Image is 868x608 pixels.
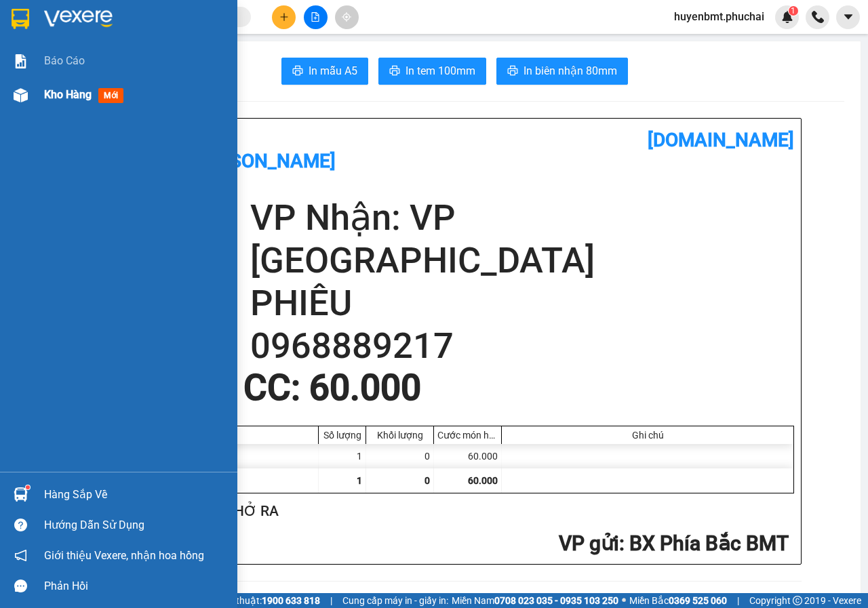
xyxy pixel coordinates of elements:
span: CC : [127,91,146,105]
span: Hỗ trợ kỹ thuật: [195,593,320,608]
span: VP gửi [559,531,619,555]
span: huyenbmt.phuchai [663,8,775,25]
div: BX Phía Bắc BMT [12,12,120,44]
span: ⚪️ [622,598,626,603]
span: Miền Nam [452,593,618,608]
span: aim [342,12,351,22]
img: solution-icon [14,54,28,68]
b: [PERSON_NAME] [189,150,336,172]
span: file-add [311,12,320,22]
div: PHIÊU [130,44,267,60]
img: phone-icon [812,11,824,23]
h2: 0968889217 [250,325,794,367]
span: printer [389,65,400,78]
h2: Người gửi: XE DV CHỞ RA [115,500,789,523]
div: Hướng dẫn sử dụng [44,515,227,535]
span: Báo cáo [44,52,85,69]
div: 60.000 [434,444,502,468]
span: Kho hàng [44,88,92,101]
button: aim [335,5,359,29]
span: | [330,593,332,608]
span: 60.000 [468,475,498,486]
div: Khối lượng [370,430,430,441]
span: printer [292,65,303,78]
span: question-circle [14,519,27,531]
button: printerIn mẫu A5 [281,58,368,85]
span: In biên nhận 80mm [524,62,617,79]
div: 0968889217 [130,60,267,79]
span: | [737,593,739,608]
sup: 1 [789,6,798,16]
span: In mẫu A5 [309,62,357,79]
div: 0 [366,444,434,468]
button: caret-down [836,5,860,29]
span: printer [507,65,518,78]
span: message [14,580,27,592]
span: 1 [357,475,362,486]
span: 0 [425,475,430,486]
button: printerIn biên nhận 80mm [496,58,628,85]
span: mới [98,88,123,103]
img: warehouse-icon [14,487,28,502]
button: file-add [304,5,328,29]
div: Số lượng [322,430,362,441]
button: printerIn tem 100mm [378,58,486,85]
button: plus [272,5,296,29]
div: XE DV CHỞ RA [12,44,120,60]
div: Ghi chú [505,430,790,441]
span: Nhận: [130,13,162,27]
b: [DOMAIN_NAME] [648,129,794,151]
span: In tem 100mm [406,62,475,79]
div: Cước món hàng [437,430,498,441]
img: logo-vxr [12,9,29,29]
img: icon-new-feature [781,11,793,23]
div: 1 [319,444,366,468]
div: 60.000 [127,87,269,106]
h2: : BX Phía Bắc BMT [115,530,789,558]
h2: VP Nhận: VP [GEOGRAPHIC_DATA] [250,197,794,282]
span: copyright [793,596,802,605]
sup: 1 [26,485,30,489]
div: Hàng sắp về [44,485,227,505]
span: Giới thiệu Vexere, nhận hoa hồng [44,547,204,564]
img: warehouse-icon [14,88,28,102]
div: Phản hồi [44,576,227,596]
h2: PHIÊU [250,282,794,325]
strong: 1900 633 818 [262,595,320,606]
span: Cung cấp máy in - giấy in: [342,593,448,608]
strong: 0708 023 035 - 0935 103 250 [494,595,618,606]
span: 1 [791,6,795,16]
span: Miền Bắc [629,593,727,608]
span: plus [279,12,289,22]
span: Gửi: [12,13,33,27]
span: caret-down [842,11,854,23]
div: VP [GEOGRAPHIC_DATA] [130,12,267,44]
strong: 0369 525 060 [669,595,727,606]
span: notification [14,549,27,562]
div: CC : 60.000 [235,367,429,408]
